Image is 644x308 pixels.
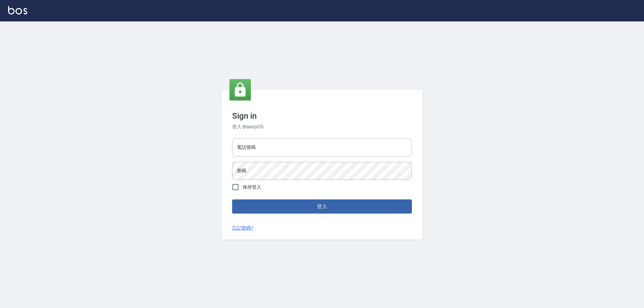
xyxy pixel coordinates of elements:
img: Logo [8,6,27,14]
a: 忘記密碼? [232,225,253,232]
span: 保持登入 [243,184,261,191]
button: 登入 [232,199,412,213]
h3: Sign in [232,111,412,121]
h6: 登入 BeautyOS [232,123,412,130]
